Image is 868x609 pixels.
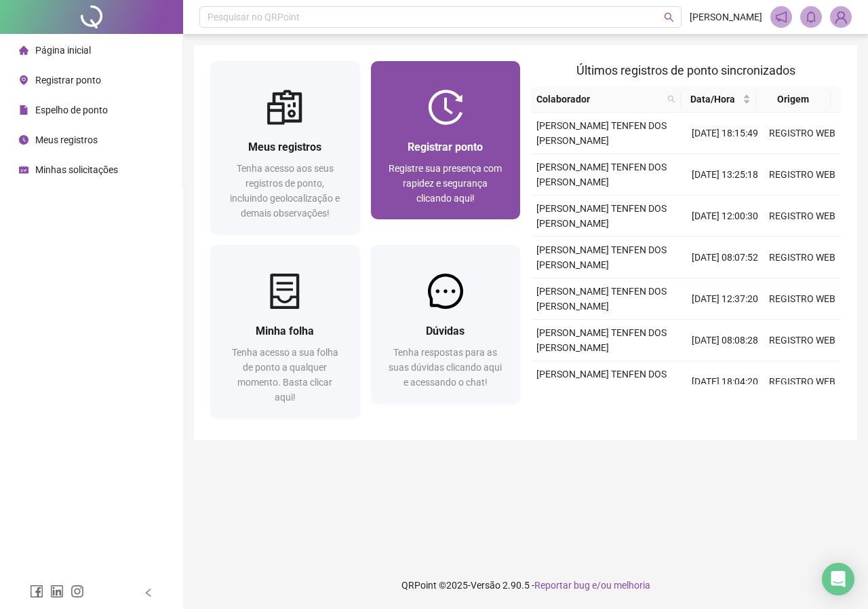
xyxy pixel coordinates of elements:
[19,105,28,115] span: file
[775,11,787,23] span: notification
[210,245,360,418] a: Minha folhaTenha acesso a sua folha de ponto a qualquer momento. Basta clicar aqui!
[371,245,521,403] a: DúvidasTenha respostas para as suas dúvidas clicando aqui e acessando o chat!
[686,320,764,361] td: [DATE] 08:08:28
[35,45,91,56] span: Página inicial
[764,113,841,154] td: REGISTRO WEB
[764,320,841,361] td: REGISTRO WEB
[536,244,667,270] span: [PERSON_NAME] TENFEN DOS [PERSON_NAME]
[536,162,667,187] span: [PERSON_NAME] TENFEN DOS [PERSON_NAME]
[681,86,756,113] th: Data/Hora
[35,164,118,175] span: Minhas solicitações
[756,86,831,113] th: Origem
[764,278,841,320] td: REGISTRO WEB
[183,561,868,609] footer: QRPoint © 2025 - 2.90.5 -
[371,61,521,219] a: Registrar pontoRegistre sua presença com rapidez e segurança clicando aqui!
[144,588,153,597] span: left
[536,327,667,353] span: [PERSON_NAME] TENFEN DOS [PERSON_NAME]
[408,141,483,153] span: Registrar ponto
[248,141,321,153] span: Meus registros
[664,12,674,22] span: search
[822,563,854,595] div: Open Intercom Messenger
[536,92,662,107] span: Colaborador
[536,203,667,229] span: [PERSON_NAME] TENFEN DOS [PERSON_NAME]
[686,237,764,278] td: [DATE] 08:07:52
[764,196,841,237] td: REGISTRO WEB
[19,135,28,145] span: clock-circle
[690,10,762,24] span: [PERSON_NAME]
[665,89,678,109] span: search
[232,347,338,403] span: Tenha acesso a sua folha de ponto a qualquer momento. Basta clicar aqui!
[389,347,502,388] span: Tenha respostas para as suas dúvidas clicando aqui e acessando o chat!
[210,61,360,234] a: Meus registrosTenha acesso aos seus registros de ponto, incluindo geolocalização e demais observa...
[576,63,795,77] span: Últimos registros de ponto sincronizados
[389,163,502,204] span: Registre sua presença com rapidez e segurança clicando aqui!
[50,585,64,598] span: linkedin
[536,120,667,146] span: [PERSON_NAME] TENFEN DOS [PERSON_NAME]
[764,154,841,196] td: REGISTRO WEB
[667,95,675,103] span: search
[686,92,740,107] span: Data/Hora
[19,75,28,85] span: environment
[764,361,841,403] td: REGISTRO WEB
[256,325,314,337] span: Minha folha
[230,163,340,219] span: Tenha acesso aos seus registros de ponto, incluindo geolocalização e demais observações!
[831,7,851,27] img: 89981
[764,237,841,278] td: REGISTRO WEB
[471,580,500,591] span: Versão
[19,165,28,174] span: schedule
[426,325,465,337] span: Dúvidas
[71,585,84,598] span: instagram
[686,196,764,237] td: [DATE] 12:00:30
[35,105,108,115] span: Espelho de ponto
[686,278,764,320] td: [DATE] 12:37:20
[534,580,650,591] span: Reportar bug e/ou melhoria
[35,134,98,145] span: Meus registros
[686,361,764,403] td: [DATE] 18:04:20
[686,113,764,154] td: [DATE] 18:15:49
[686,154,764,196] td: [DATE] 13:25:18
[35,75,101,86] span: Registrar ponto
[805,11,817,23] span: bell
[19,45,28,55] span: home
[30,585,43,598] span: facebook
[536,286,667,312] span: [PERSON_NAME] TENFEN DOS [PERSON_NAME]
[536,369,667,394] span: [PERSON_NAME] TENFEN DOS [PERSON_NAME]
